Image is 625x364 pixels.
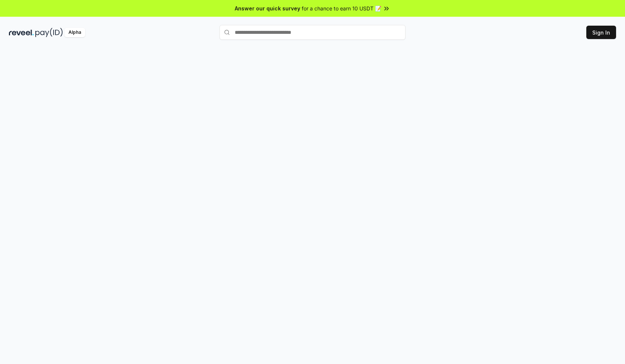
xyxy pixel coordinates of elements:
[586,26,616,39] button: Sign In
[9,28,34,37] img: reveel_dark
[64,28,85,37] div: Alpha
[235,4,300,12] span: Answer our quick survey
[302,4,381,12] span: for a chance to earn 10 USDT 📝
[35,28,63,37] img: pay_id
